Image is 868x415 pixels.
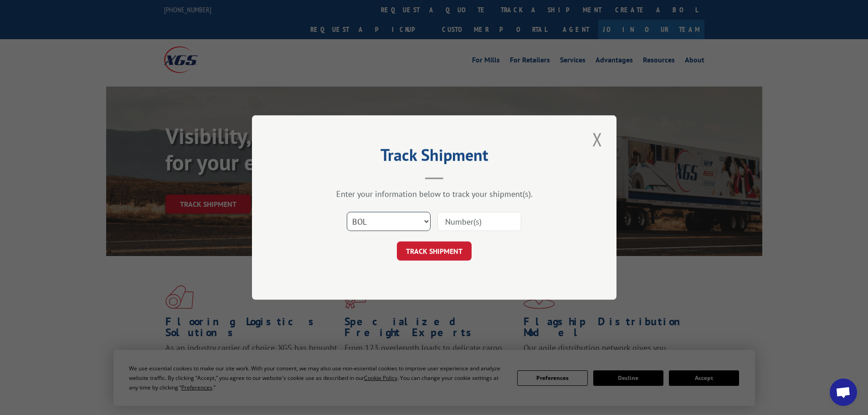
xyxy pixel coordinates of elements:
a: Open chat [830,379,857,406]
div: Enter your information below to track your shipment(s). [298,189,571,199]
button: Close modal [590,127,605,152]
button: TRACK SHIPMENT [397,241,472,261]
input: Number(s) [437,212,521,231]
h2: Track Shipment [298,149,571,166]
